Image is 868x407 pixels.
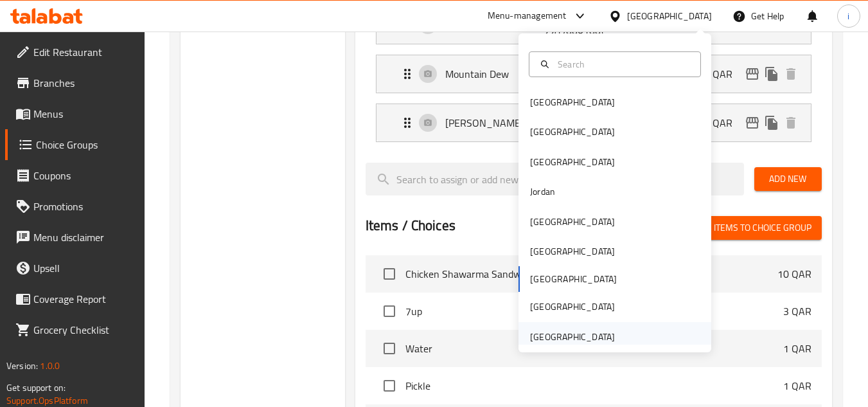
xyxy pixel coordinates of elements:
input: search [366,163,744,195]
span: Coverage Report [33,291,135,307]
span: Chicken Shawarma Sandwich [405,266,777,282]
a: Upsell [5,253,145,284]
span: 7up [405,303,783,319]
span: Upsell [33,260,135,276]
button: edit [743,113,762,132]
span: Get support on: [6,379,66,396]
div: [GEOGRAPHIC_DATA] [530,244,615,258]
button: duplicate [762,64,781,84]
div: Jordan [530,185,555,199]
div: Expand [376,104,811,141]
button: duplicate [762,113,781,132]
span: i [847,9,849,23]
a: Choice Groups [5,129,145,160]
span: Version: [6,357,38,374]
span: Choice Groups [36,137,135,152]
div: Menu-management [488,8,567,24]
span: Menu disclaimer [33,230,135,245]
button: delete [781,64,801,84]
p: [PERSON_NAME] [445,115,544,131]
span: Promotions [33,199,135,214]
p: 3 QAR [704,17,743,33]
span: Add New [765,171,811,187]
span: Coupons [33,168,135,183]
div: [GEOGRAPHIC_DATA] [530,125,615,139]
p: 1 QAR [783,378,811,393]
span: Select choice [376,335,403,362]
button: delete [781,113,801,132]
div: [GEOGRAPHIC_DATA] [627,9,712,23]
a: Branches [5,68,145,98]
li: Expand [366,50,822,98]
p: 3 QAR [704,115,743,131]
div: [GEOGRAPHIC_DATA] [530,300,615,314]
input: Search [553,57,693,71]
p: Mountain Dew [445,66,544,82]
a: Promotions [5,191,145,222]
a: Coverage Report [5,284,145,314]
p: Tahina [445,17,544,33]
span: Water [405,341,783,356]
button: Add (0) items to choice group [673,216,822,240]
a: Grocery Checklist [5,314,145,345]
a: Menu disclaimer [5,222,145,253]
p: 3 QAR [783,303,811,319]
span: Branches [33,75,135,91]
span: 1.0.0 [40,357,60,374]
div: [GEOGRAPHIC_DATA] [530,330,615,344]
span: Add (0) items to choice group [683,220,811,236]
p: 1 QAR [783,341,811,356]
span: Select choice [376,298,403,325]
a: Coupons [5,160,145,191]
p: 3 QAR [704,66,743,82]
button: edit [743,64,762,84]
a: Edit Restaurant [5,37,145,68]
span: Edit Restaurant [33,44,135,60]
span: Grocery Checklist [33,322,135,338]
li: Expand [366,98,822,147]
span: Pickle [405,378,783,393]
a: Menus [5,98,145,129]
div: Expand [376,55,811,93]
h2: Items / Choices [366,216,456,235]
div: [GEOGRAPHIC_DATA] [530,95,615,109]
button: Add New [754,167,822,191]
p: 10 QAR [777,266,811,282]
div: [GEOGRAPHIC_DATA] [530,155,615,169]
div: [GEOGRAPHIC_DATA] [530,215,615,229]
span: Select choice [376,260,403,287]
span: Menus [33,106,135,122]
span: Select choice [376,372,403,399]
